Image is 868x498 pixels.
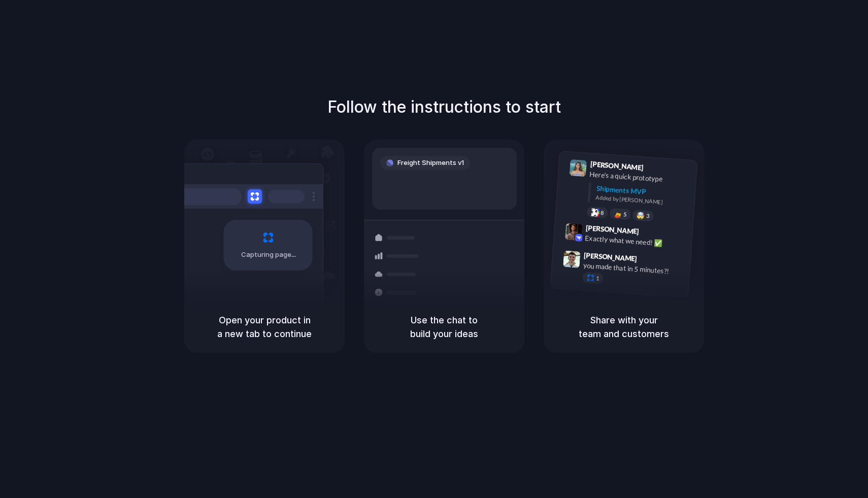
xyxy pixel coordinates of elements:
[640,255,661,267] span: 9:47 AM
[595,193,689,208] div: Added by [PERSON_NAME]
[646,213,650,219] span: 3
[642,227,663,240] span: 9:42 AM
[637,212,645,220] div: 🤯
[556,313,692,341] h5: Share with your team and customers
[596,183,690,200] div: Shipments MVP
[585,222,639,237] span: [PERSON_NAME]
[590,158,644,173] span: [PERSON_NAME]
[196,313,332,341] h5: Open your product in a new tab to continue
[596,276,599,281] span: 1
[584,250,638,264] span: [PERSON_NAME]
[376,313,512,341] h5: Use the chat to build your ideas
[241,250,297,260] span: Capturing page
[589,169,691,186] div: Here's a quick prototype
[647,163,667,176] span: 9:41 AM
[623,212,627,217] span: 5
[600,210,604,216] span: 8
[397,158,464,168] span: Freight Shipments v1
[327,95,561,119] h1: Follow the instructions to start
[585,233,686,250] div: Exactly what we need! ✅
[583,260,684,278] div: you made that in 5 minutes?!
